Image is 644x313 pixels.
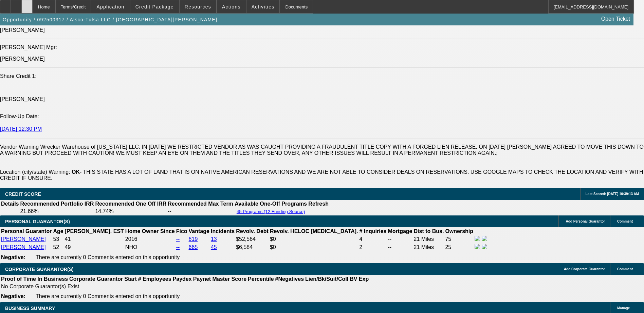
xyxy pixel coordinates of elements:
[1,276,68,283] th: Proof of Time In Business
[248,276,274,282] b: Percentile
[189,236,198,242] a: 619
[5,267,74,272] span: CORPORATE GUARANTOR(S)
[1,293,25,299] b: Negative:
[246,0,280,13] button: Activities
[124,276,136,282] b: Start
[135,4,174,9] span: Credit Package
[359,228,386,234] b: # Inquiries
[388,228,412,234] b: Mortgage
[125,244,175,251] td: NHO
[236,244,269,251] td: $6,584
[96,4,124,9] span: Application
[475,236,480,241] img: facebook-icon.png
[270,244,358,251] td: $0
[5,219,70,224] span: PERSONAL GUARANTOR(S)
[388,235,413,243] td: --
[95,208,167,215] td: 14.74%
[1,201,19,207] th: Details
[252,4,275,9] span: Activities
[53,244,63,251] td: 52
[1,254,25,260] b: Negative:
[176,228,187,234] b: Fico
[138,276,171,282] b: # Employees
[65,228,124,234] b: [PERSON_NAME]. EST
[189,228,209,234] b: Vantage
[308,201,329,207] th: Refresh
[413,244,444,251] td: 21 Miles
[359,235,387,243] td: 4
[5,306,55,311] span: BUSINESS SUMMARY
[5,191,41,197] span: CREDIT SCORE
[69,276,123,282] b: Corporate Guarantor
[482,236,487,241] img: linkedin-icon.png
[445,228,473,234] b: Ownership
[53,228,63,234] b: Age
[270,235,358,243] td: $0
[350,276,369,282] b: BV Exp
[413,235,444,243] td: 21 Miles
[1,244,46,250] a: [PERSON_NAME]
[235,209,307,214] button: 45 Programs (12 Funding Source)
[167,201,234,207] th: Recommended Max Term
[167,208,234,215] td: --
[445,244,474,251] td: 25
[359,244,387,251] td: 2
[566,220,605,223] span: Add Personal Guarantor
[125,228,175,234] b: Home Owner Since
[65,235,124,243] td: 41
[275,276,304,282] b: #Negatives
[236,228,269,234] b: Revolv. Debt
[72,169,80,175] b: OK
[211,236,217,242] a: 13
[125,236,137,242] span: 2016
[599,13,633,25] a: Open Ticket
[236,235,269,243] td: $52,564
[20,208,94,215] td: 21.66%
[222,4,241,9] span: Actions
[564,267,605,271] span: Add Corporate Guarantor
[1,236,46,242] a: [PERSON_NAME]
[617,267,633,271] span: Comment
[189,244,198,250] a: 665
[53,235,63,243] td: 53
[36,293,180,299] span: There are currently 0 Comments entered on this opportunity
[176,236,180,242] a: --
[173,276,192,282] b: Paydex
[176,244,180,250] a: --
[414,228,444,234] b: Dist to Bus.
[1,228,52,234] b: Personal Guarantor
[475,244,480,249] img: facebook-icon.png
[185,4,211,9] span: Resources
[3,17,217,22] span: Opportunity / 092500317 / Alsco-Tulsa LLC / [GEOGRAPHIC_DATA][PERSON_NAME]
[211,228,235,234] b: Incidents
[1,283,372,290] td: No Corporate Guarantor(s) Exist
[482,244,487,249] img: linkedin-icon.png
[36,254,180,260] span: There are currently 0 Comments entered on this opportunity
[217,0,246,13] button: Actions
[193,276,246,282] b: Paynet Master Score
[388,244,413,251] td: --
[445,235,474,243] td: 75
[180,0,216,13] button: Resources
[130,0,179,13] button: Credit Package
[211,244,217,250] a: 45
[20,201,94,207] th: Recommended Portfolio IRR
[586,192,639,196] span: Last Scored: [DATE] 10:39:13 AM
[305,276,348,282] b: Lien/Bk/Suit/Coll
[65,244,124,251] td: 49
[270,228,358,234] b: Revolv. HELOC [MEDICAL_DATA].
[234,201,308,207] th: Available One-Off Programs
[91,0,129,13] button: Application
[95,201,167,207] th: Recommended One Off IRR
[617,306,630,310] span: Manage
[617,220,633,223] span: Comment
